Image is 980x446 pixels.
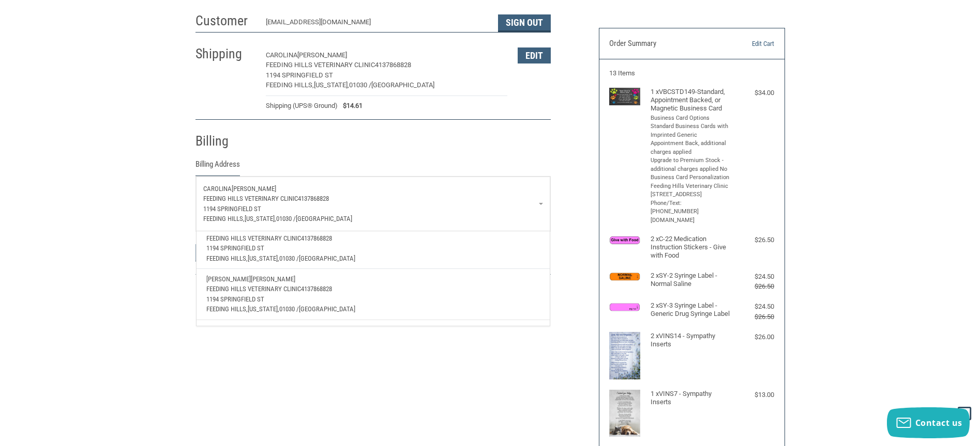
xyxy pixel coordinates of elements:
div: $26.50 [733,235,774,245]
span: Feeding Hills Veterinary Clinic [203,195,298,202]
h2: Payment [195,279,256,296]
span: 1194 Springfield St [206,295,264,303]
span: Feeding Hills Veterinary Clinic [266,61,375,69]
button: Sign Out [498,14,551,32]
div: $26.50 [733,281,774,292]
h2: Customer [195,12,256,29]
legend: Billing Address [195,158,240,176]
span: [PERSON_NAME] [206,275,251,283]
span: [GEOGRAPHIC_DATA] [296,215,352,222]
span: [US_STATE], [248,254,279,262]
span: 1194 Springfield St [203,205,261,213]
span: Feeding Hills, [203,215,245,222]
span: Feeding Hills, [206,305,248,313]
span: [PERSON_NAME] [251,275,295,283]
h3: 13 Items [609,69,774,77]
span: 01030 / [349,81,371,89]
span: [US_STATE], [314,81,349,89]
span: [PERSON_NAME] [232,185,276,193]
span: [US_STATE], [248,305,279,313]
div: $24.50 [733,301,774,312]
span: Feeding Hills, [266,81,314,89]
span: CAROLINA [266,51,297,59]
button: Continue [195,244,251,262]
h2: Billing [195,133,256,150]
li: Upgrade to Premium Stock - additional charges applied No [651,156,731,173]
span: [GEOGRAPHIC_DATA] [299,305,355,313]
span: [GEOGRAPHIC_DATA] [371,81,434,89]
span: CAROLINA [203,185,232,193]
a: Edit Cart [721,39,774,49]
span: [PERSON_NAME] [235,224,279,232]
span: 4137868828 [298,195,329,202]
span: 4137868828 [301,285,332,293]
span: [GEOGRAPHIC_DATA] [299,254,355,262]
span: 01030 / [276,215,296,222]
span: CAROLINA [206,224,235,232]
span: Feeding Hills Veterinary Clinic [206,234,301,242]
span: 01030 / [279,305,299,313]
span: [US_STATE], [245,215,276,222]
span: Shipping (UPS® Ground) [266,101,338,111]
h4: 2 x VINS14 - Sympathy Inserts [651,332,731,349]
h4: 1 x VINS7 - Sympathy Inserts [651,390,731,407]
span: $14.61 [338,101,363,111]
span: 1194 Springfield St [266,71,333,79]
button: Contact us [887,407,970,438]
span: Contact us [915,417,962,428]
div: $26.50 [733,312,774,322]
li: Business Card Options Standard Business Cards with Imprinted Generic Appointment Back, additional... [651,114,731,157]
a: [PERSON_NAME][PERSON_NAME]Feeding Hills Veterinary Clinic41378688281194 Springfield StFeeding Hil... [201,269,545,320]
a: Enter or select a different address [196,177,550,231]
h4: 2 x SY-3 Syringe Label - Generic Drug Syringe Label [651,301,731,318]
a: Carolina[PERSON_NAME]Feeding Hills Vet41378688281194 Springfield StFeeding Hills,[US_STATE],01030... [201,320,545,371]
span: 01030 / [279,254,299,262]
h2: Shipping [195,45,256,62]
li: Business Card Personalization Feeding Hills Veterinary Clinic [STREET_ADDRESS] Phone/Text: [PHONE... [651,173,731,225]
div: $24.50 [733,272,774,282]
div: $34.00 [733,88,774,98]
span: 4137868828 [301,234,332,242]
span: [PERSON_NAME] [297,51,347,59]
h4: 2 x C-22 Medication Instruction Stickers - Give with Food [651,235,731,260]
div: $13.00 [733,390,774,400]
span: Feeding Hills, [206,254,248,262]
button: Edit [518,47,551,63]
div: $26.00 [733,332,774,342]
h3: Order Summary [609,39,721,49]
h4: 1 x VBCSTD149-Standard, Appointment Backed, or Magnetic Business Card [651,88,731,113]
h4: 2 x SY-2 Syringe Label - Normal Saline [651,272,731,289]
span: 1194 Springfield St [206,244,264,252]
span: Feeding Hills Veterinary Clinic [206,285,301,293]
div: [EMAIL_ADDRESS][DOMAIN_NAME] [266,17,488,32]
span: 4137868828 [375,61,411,69]
a: CAROLINA[PERSON_NAME]Feeding Hills Veterinary Clinic41378688281194 Springfield StFeeding Hills,[U... [201,218,545,269]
